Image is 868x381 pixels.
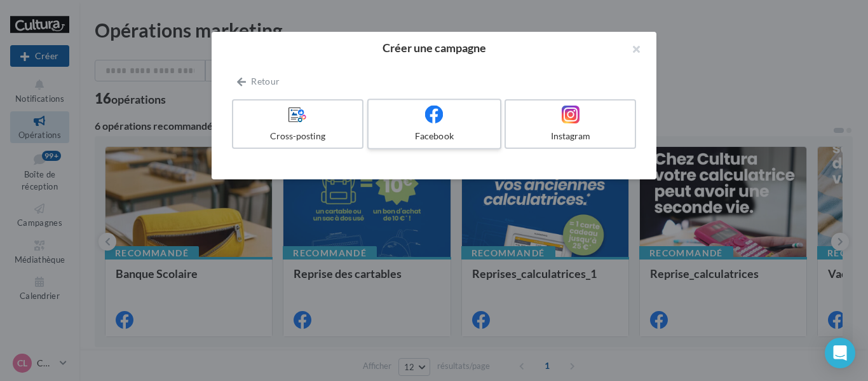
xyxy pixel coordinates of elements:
[232,42,636,53] h2: Créer une campagne
[238,130,357,142] div: Cross-posting
[511,130,630,142] div: Instagram
[232,74,285,89] button: Retour
[374,130,494,142] div: Facebook
[825,338,855,368] div: Open Intercom Messenger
